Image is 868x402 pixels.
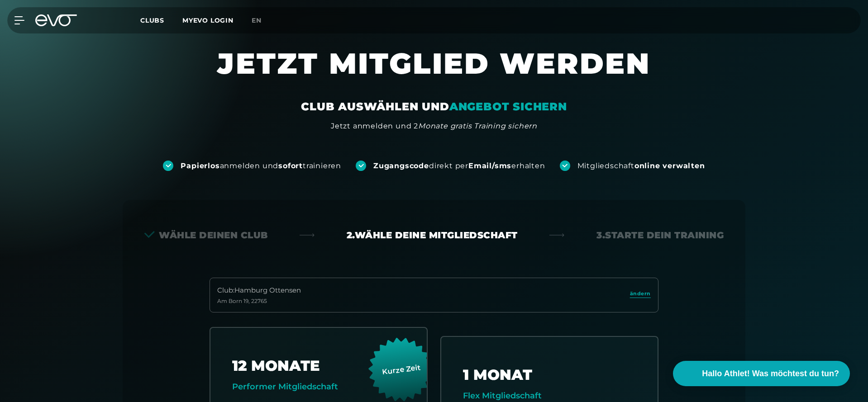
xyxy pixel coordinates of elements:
button: Hallo Athlet! Was möchtest du tun? [673,361,850,386]
span: Clubs [140,16,164,24]
div: anmelden und trainieren [181,161,341,171]
strong: Papierlos [181,161,219,170]
strong: Email/sms [468,161,511,170]
div: CLUB AUSWÄHLEN UND [301,99,567,114]
div: Wähle deinen Club [144,229,268,241]
a: ändern [630,290,651,300]
strong: sofort [278,161,303,170]
h1: JETZT MITGLIED WERDEN [162,45,706,99]
div: Am Born 19 , 22765 [217,298,301,305]
span: Hallo Athlet! Was möchtest du tun? [702,368,839,380]
em: Monate gratis Training sichern [418,122,537,130]
div: direkt per erhalten [373,161,545,171]
span: ändern [630,290,651,298]
a: MYEVO LOGIN [182,16,234,24]
strong: Zugangscode [373,161,429,170]
strong: online verwalten [634,161,705,170]
div: Jetzt anmelden und 2 [331,121,537,132]
div: 2. Wähle deine Mitgliedschaft [347,229,518,241]
a: Clubs [140,16,182,24]
div: 3. Starte dein Training [596,229,724,241]
em: ANGEBOT SICHERN [449,100,567,113]
div: Club : Hamburg Ottensen [217,285,301,296]
span: en [252,16,262,24]
div: Mitgliedschaft [577,161,705,171]
a: en [252,15,272,26]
